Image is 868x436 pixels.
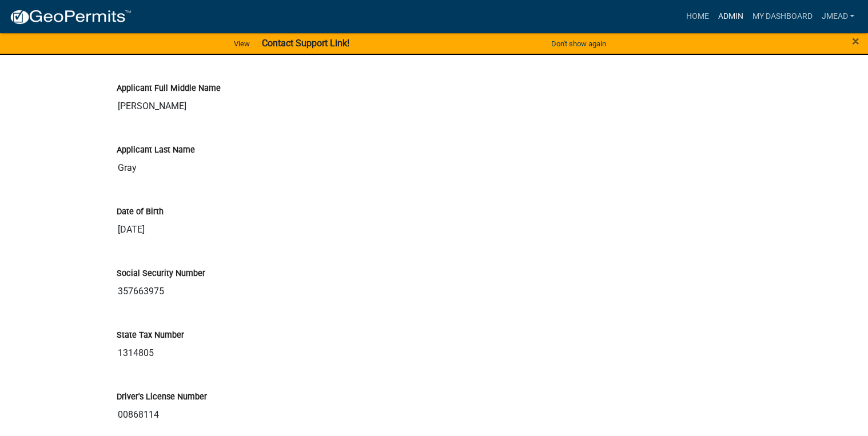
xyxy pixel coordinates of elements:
[747,6,817,27] a: My Dashboard
[547,34,611,53] button: Don't show again
[117,85,221,93] label: Applicant Full Middle Name
[852,33,859,49] span: ×
[117,146,195,154] label: Applicant Last Name
[852,34,859,48] button: Close
[713,6,747,27] a: Admin
[817,6,859,27] a: jmead
[117,208,164,216] label: Date of Birth
[229,34,254,53] a: View
[117,393,207,401] label: Driver's License Number
[117,331,184,339] label: State Tax Number
[681,6,713,27] a: Home
[261,38,349,49] strong: Contact Support Link!
[117,270,205,278] label: Social Security Number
